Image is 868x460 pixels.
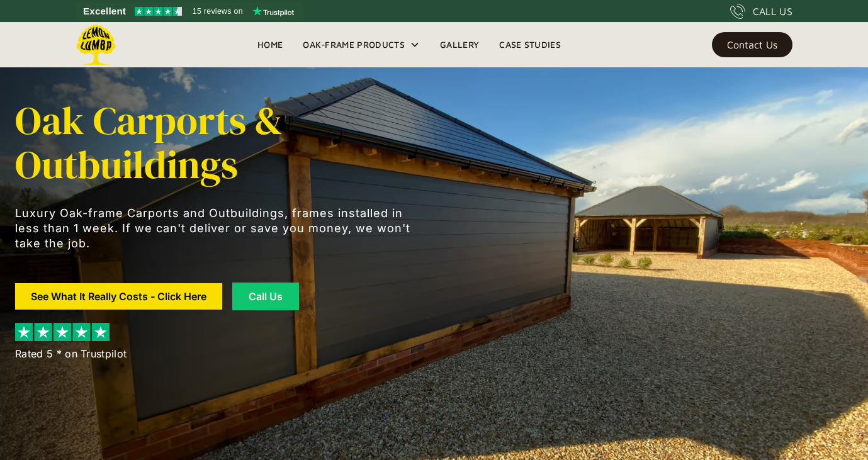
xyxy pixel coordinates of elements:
p: Luxury Oak-frame Carports and Outbuildings, frames installed in less than 1 week. If we can't del... [15,206,418,251]
div: Oak-Frame Products [293,22,430,67]
a: CALL US [730,4,792,19]
div: Call Us [248,291,283,301]
h1: Oak Carports & Outbuildings [15,99,418,187]
div: Rated 5 * on Trustpilot [15,346,127,361]
span: 15 reviews on [193,4,243,19]
div: Oak-Frame Products [303,37,405,52]
a: Call Us [232,283,299,310]
img: Trustpilot logo [252,6,294,16]
a: Case Studies [489,35,571,54]
a: See Lemon Lumba reviews on Trustpilot [76,3,303,20]
a: See What It Really Costs - Click Here [15,283,222,310]
a: Gallery [430,35,489,54]
div: CALL US [753,4,792,19]
span: Excellent [83,4,126,19]
img: Trustpilot 4.5 stars [135,7,182,16]
div: Contact Us [727,40,777,49]
a: Contact Us [712,32,792,57]
a: Home [247,35,293,54]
